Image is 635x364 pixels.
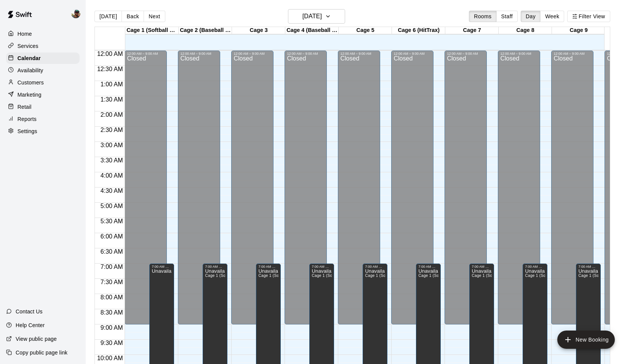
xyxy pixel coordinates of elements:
div: 7:00 AM – 2:30 PM [578,265,598,269]
button: Day [521,11,541,22]
p: Contact Us [16,308,43,315]
p: Home [18,30,32,38]
div: 7:00 AM – 2:30 PM [365,265,385,269]
span: 8:00 AM [99,294,125,300]
button: Staff [496,11,518,22]
span: 6:00 AM [99,233,125,240]
span: 4:30 AM [99,188,125,194]
div: Cage 4 (Baseball Pitching Machine) [285,27,339,34]
a: Retail [6,101,80,113]
p: Services [18,42,38,50]
div: 7:00 AM – 2:30 PM [152,265,172,269]
button: Rooms [469,11,496,22]
div: Cage 1 (Softball Pitching Machine) [125,27,179,34]
div: Closed [393,56,431,327]
a: Services [6,40,80,52]
span: 10:00 AM [95,355,125,361]
div: 12:00 AM – 9:00 AM: Closed [498,51,540,324]
span: 7:30 AM [99,279,125,285]
span: 2:30 AM [99,127,125,133]
div: 12:00 AM – 9:00 AM: Closed [178,51,220,324]
div: 7:00 AM – 2:30 PM [525,265,545,269]
h6: [DATE] [302,11,322,22]
div: Closed [234,56,271,327]
span: 2:00 AM [99,111,125,118]
div: Closed [447,56,485,327]
a: Calendar [6,52,80,64]
p: Copy public page link [16,349,67,356]
span: 3:30 AM [99,157,125,164]
p: View public page [16,335,57,343]
button: Next [144,11,165,22]
span: 5:30 AM [99,218,125,224]
div: 12:00 AM – 9:00 AM: Closed [445,51,487,324]
div: 12:00 AM – 9:00 AM [127,52,165,56]
div: 12:00 AM – 9:00 AM: Closed [391,51,433,324]
div: 12:00 AM – 9:00 AM: Closed [125,51,167,324]
span: 7:00 AM [99,264,125,270]
div: Ben Boykin [70,6,86,21]
span: 1:00 AM [99,81,125,87]
span: 9:30 AM [99,340,125,346]
button: Back [122,11,144,22]
div: 12:00 AM – 9:00 AM [287,52,325,56]
div: Cage 6 (HitTrax) [392,27,445,34]
div: Cage 5 [339,27,392,34]
span: 12:30 AM [95,66,125,72]
a: Availability [6,65,80,76]
div: 12:00 AM – 9:00 AM: Closed [551,51,593,324]
img: Ben Boykin [71,9,80,18]
span: 4:00 AM [99,172,125,179]
div: 12:00 AM – 9:00 AM [393,52,431,56]
div: Closed [553,56,591,327]
div: Cage 8 [499,27,552,34]
div: Cage 2 (Baseball Pitching Machine) [179,27,232,34]
div: Closed [287,56,325,327]
div: 12:00 AM – 9:00 AM [553,52,591,56]
div: Closed [127,56,165,327]
a: Home [6,28,80,40]
p: Customers [18,79,44,86]
span: 9:00 AM [99,324,125,331]
a: Reports [6,113,80,125]
span: 8:30 AM [99,309,125,316]
div: 12:00 AM – 9:00 AM [234,52,271,56]
div: 12:00 AM – 9:00 AM: Closed [338,51,380,324]
p: Settings [18,127,37,135]
div: 7:00 AM – 2:30 PM [258,265,278,269]
div: 12:00 AM – 9:00 AM [180,52,218,56]
div: Closed [340,56,378,327]
a: Customers [6,77,80,88]
span: 5:00 AM [99,203,125,209]
button: [DATE] [288,9,345,24]
p: Calendar [18,54,41,62]
div: 7:00 AM – 2:30 PM [472,265,492,269]
div: 12:00 AM – 9:00 AM [340,52,378,56]
p: Marketing [18,91,42,99]
button: add [557,331,615,349]
p: Retail [18,103,32,111]
p: Reports [18,115,37,123]
span: 1:30 AM [99,96,125,103]
span: 3:00 AM [99,142,125,148]
p: Help Center [16,321,45,329]
span: 6:30 AM [99,248,125,255]
div: 12:00 AM – 9:00 AM [447,52,485,56]
div: 12:00 AM – 9:00 AM: Closed [231,51,274,324]
button: Filter View [567,11,610,22]
div: Closed [180,56,218,327]
div: Cage 7 [445,27,499,34]
div: 7:00 AM – 2:30 PM [418,265,438,269]
div: 7:00 AM – 2:30 PM [312,265,332,269]
a: Settings [6,126,80,137]
button: [DATE] [94,11,122,22]
button: Week [540,11,564,22]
